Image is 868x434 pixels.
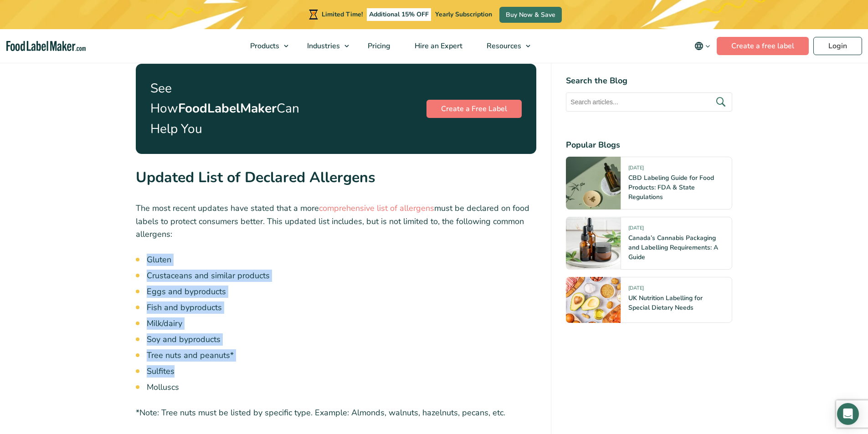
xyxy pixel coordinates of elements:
[484,41,522,51] span: Resources
[238,29,293,63] a: Products
[475,29,535,63] a: Resources
[717,37,809,55] a: Create a free label
[356,29,401,63] a: Pricing
[628,174,714,201] a: CBD Labeling Guide for Food Products: FDA & State Regulations
[178,100,277,117] strong: FoodLabelMaker
[367,8,431,21] span: Additional 15% OFF
[147,317,537,330] li: Milk/dairy
[628,234,718,261] a: Canada’s Cannabis Packaging and Labelling Requirements: A Guide
[136,406,537,419] p: *Note: Tree nuts must be listed by specific type. Example: Almonds, walnuts, hazelnuts, pecans, etc.
[566,75,732,87] h4: Search the Blog
[566,92,732,112] input: Search articles...
[147,333,537,346] li: Soy and byproducts
[566,139,732,151] h4: Popular Blogs
[426,100,522,118] a: Create a Free Label
[319,203,434,214] a: comprehensive list of allergens
[499,7,562,23] a: Buy Now & Save
[304,41,341,51] span: Industries
[147,349,537,362] li: Tree nuts and peanuts*
[136,202,537,241] p: The most recent updates have stated that a more must be declared on food labels to protect consum...
[628,225,644,235] span: [DATE]
[147,381,537,393] li: Molluscs
[365,41,391,51] span: Pricing
[147,286,537,298] li: Eggs and byproducts
[813,37,862,55] a: Login
[147,365,537,378] li: Sulfites
[628,164,644,175] span: [DATE]
[322,10,363,19] span: Limited Time!
[628,285,644,295] span: [DATE]
[628,294,703,312] a: UK Nutrition Labelling for Special Dietary Needs
[150,78,309,139] p: See How Can Help You
[136,168,375,187] strong: Updated List of Declared Allergens
[403,29,473,63] a: Hire an Expert
[435,10,492,19] span: Yearly Subscription
[147,301,537,314] li: Fish and byproducts
[147,254,537,266] li: Gluten
[837,403,859,425] div: Open Intercom Messenger
[147,270,537,282] li: Crustaceans and similar products
[295,29,354,63] a: Industries
[247,41,280,51] span: Products
[412,41,463,51] span: Hire an Expert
